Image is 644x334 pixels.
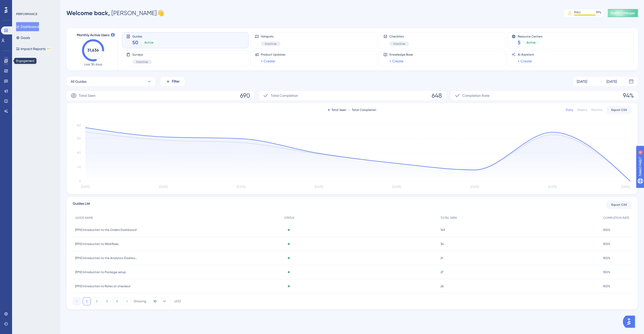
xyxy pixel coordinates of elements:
tspan: 80 [77,151,81,154]
tspan: [DATE] [81,185,90,189]
tspan: 160 [76,123,81,127]
span: 100% [603,270,610,274]
span: 50 [132,39,138,46]
span: 10 [153,299,156,303]
span: Active [527,40,536,45]
span: 34 [440,242,444,246]
span: 100% [603,256,610,260]
iframe: UserGuiding AI Assistant Launcher [623,314,638,329]
span: 94% [623,92,634,100]
button: All Guides [66,76,156,87]
span: 100% [603,284,610,288]
span: Completion Rate [462,93,490,99]
span: [FPV] Introduction to Package setup [75,270,126,274]
tspan: [DATE] [237,185,245,189]
div: MAU [574,10,581,14]
span: All Guides [71,78,87,85]
span: Export CSV [611,203,627,207]
tspan: 0 [79,180,81,183]
span: STATUS [284,216,294,220]
button: Export CSV [607,106,632,114]
span: Inactive [136,60,148,64]
button: 4 [113,297,121,305]
span: 100% [603,228,610,232]
div: [DATE] [607,78,617,85]
button: Filter [160,76,185,87]
span: 26 [440,284,444,288]
button: 3 [103,297,111,305]
span: [FPV] Introduction to the Orders Dashboard [75,228,137,232]
div: 4 [35,3,36,7]
button: Impact ReportsBETA [16,44,51,53]
tspan: [DATE] [548,185,557,189]
span: 100% [603,242,610,246]
span: 648 [432,92,442,100]
div: Total Completion [348,108,376,112]
button: Dashboard [16,22,39,31]
span: [FPV] Introduction to Workflows [75,242,118,246]
tspan: [DATE] [392,185,401,189]
span: Active [144,40,153,45]
div: Monthly [591,108,602,112]
tspan: 120 [76,137,81,140]
span: GUIDE NAME [75,216,93,220]
span: Inactive [265,42,276,46]
a: + Create [389,58,404,64]
button: 10 [150,297,170,305]
tspan: [DATE] [621,185,630,189]
span: Inactive [393,42,405,46]
a: + Create [518,58,532,64]
span: [FPV] Introduction to Rates at checkout [75,284,131,288]
div: BETA [47,48,51,50]
tspan: [DATE] [470,185,479,189]
span: Need Help? [12,1,31,7]
div: [PERSON_NAME] 👋 [66,9,164,17]
span: 5 [518,39,520,46]
div: Weekly [577,108,587,112]
a: + Create [261,58,275,64]
span: Surveys [132,53,152,57]
span: Welcome back, [66,9,110,17]
span: COMPLETION RATE [603,216,629,220]
button: Publish Changes [608,9,638,17]
span: TOTAL SEEN [440,216,457,220]
div: of 32 [174,299,181,304]
div: 79 % [596,10,601,14]
span: Checklists [389,34,409,38]
span: 27 [440,270,444,274]
span: Export CSV [611,108,627,112]
tspan: [DATE] [315,185,323,189]
span: 21 [440,256,443,260]
div: [DATE] [577,78,587,85]
span: Knowledge Base [389,53,413,57]
span: 143 [440,228,445,232]
button: 2 [93,297,101,305]
button: Goals [16,33,30,42]
tspan: [DATE] [159,185,168,189]
span: 690 [240,92,250,100]
tspan: 40 [77,165,81,169]
span: [FPV] Introduction to the Analytics Dashboard [75,256,138,260]
div: PERFORMANCE [16,12,37,16]
div: Showing [134,299,146,304]
text: 31,636 [87,48,99,53]
button: 1 [83,297,91,305]
span: AI Assistant [518,53,534,57]
button: Export CSV [607,201,632,209]
span: Publish Changes [611,11,635,15]
span: Last 30 days [84,62,102,66]
span: Monthly Active Users [77,32,109,38]
div: Total Seen [328,108,346,112]
span: Total Seen [79,93,96,99]
span: Total Completion [271,93,298,99]
span: Guides List [73,201,90,209]
span: Guides [132,34,157,38]
span: Hotspots [261,34,280,38]
div: Daily [566,108,573,112]
span: Filter [172,78,180,85]
span: Product Updates [261,53,285,57]
span: Resource Centers [518,34,542,38]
